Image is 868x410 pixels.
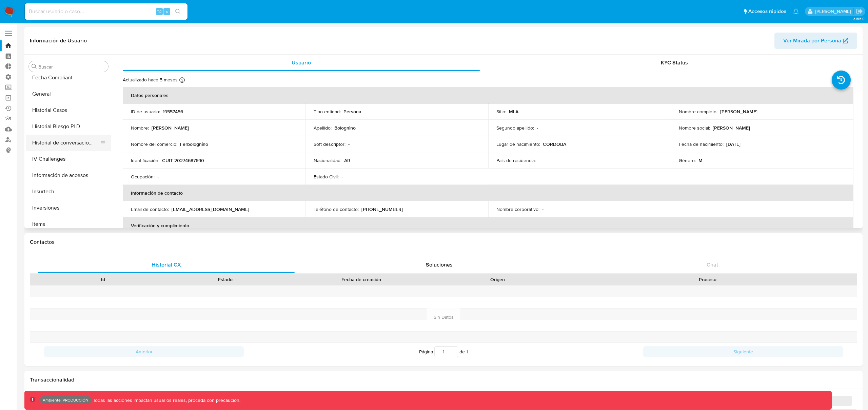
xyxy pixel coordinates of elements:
[679,109,717,115] p: Nombre completo :
[348,141,350,147] p: -
[720,109,757,115] p: [PERSON_NAME]
[26,151,111,167] button: IV Challenges
[157,174,159,180] p: -
[856,8,863,15] a: Salir
[123,77,178,83] p: Actualizado hace 5 meses
[171,7,185,16] button: search-icon
[748,8,786,15] span: Accesos rápidos
[152,125,189,131] p: [PERSON_NAME]
[361,206,403,212] p: [PHONE_NUMBER]
[172,206,249,212] p: [EMAIL_ADDRESS][DOMAIN_NAME]
[30,239,857,246] h1: Contactos
[643,346,843,357] button: Siguiente
[314,141,346,147] p: Soft descriptor :
[707,261,718,269] span: Chat
[783,33,841,49] span: Ver Mirada por Persona
[679,141,724,147] p: Fecha de nacimiento :
[726,141,741,147] p: [DATE]
[419,346,468,357] span: Página de
[162,157,204,163] p: CUIT 20274687690
[166,8,168,15] span: s
[713,125,750,131] p: [PERSON_NAME]
[157,8,162,15] span: ⌥
[793,8,799,14] a: Notificaciones
[30,37,87,44] h1: Información de Usuario
[26,86,111,102] button: General
[26,135,105,151] button: Historial de conversaciones
[466,348,468,355] span: 1
[26,183,111,200] button: Insurtech
[538,157,540,163] p: -
[314,109,341,115] p: Tipo entidad :
[131,125,149,131] p: Nombre :
[91,397,240,404] p: Todas las acciones impactan usuarios reales, proceda con precaución.
[131,174,155,180] p: Ocupación :
[314,125,332,131] p: Apellido :
[26,70,111,86] button: Fecha Compliant
[815,8,853,15] p: fernando.bolognino@mercadolibre.com
[123,217,853,234] th: Verificación y cumplimiento
[47,276,159,283] div: Id
[496,157,536,163] p: País de residencia :
[509,109,518,115] p: MLA
[314,174,339,180] p: Estado Civil :
[26,216,111,232] button: Items
[774,33,857,49] button: Ver Mirada por Persona
[679,157,696,163] p: Género :
[314,206,359,212] p: Teléfono de contacto :
[32,64,37,69] button: Buscar
[30,376,857,383] h1: Transaccionalidad
[169,276,281,283] div: Estado
[291,276,432,283] div: Fecha de creación
[152,261,181,269] span: Historial CX
[180,141,208,147] p: Ferbolognino
[26,118,111,135] button: Historial Riesgo PLD
[314,157,341,163] p: Nacionalidad :
[131,109,160,115] p: ID de usuario :
[131,206,169,212] p: Email de contacto :
[44,346,244,357] button: Anterior
[334,125,356,131] p: Bolognino
[38,64,105,70] input: Buscar
[26,167,111,183] button: Información de accesos
[341,174,343,180] p: -
[496,206,539,212] p: Nombre corporativo :
[698,157,703,163] p: M
[661,59,688,66] span: KYC Status
[292,59,311,66] span: Usuario
[131,141,177,147] p: Nombre del comercio :
[441,276,554,283] div: Origen
[679,125,710,131] p: Nombre social :
[25,7,188,16] input: Buscar usuario o caso...
[426,261,453,269] span: Soluciones
[123,87,853,103] th: Datos personales
[131,157,159,163] p: Identificación :
[496,109,506,115] p: Sitio :
[26,200,111,216] button: Inversiones
[496,125,534,131] p: Segundo apellido :
[163,109,183,115] p: 19557456
[43,399,88,402] p: Ambiente: PRODUCCIÓN
[542,206,544,212] p: -
[344,157,350,163] p: AR
[543,141,566,147] p: CORDOBA
[123,185,853,201] th: Información de contacto
[496,141,540,147] p: Lugar de nacimiento :
[563,276,852,283] div: Proceso
[343,109,361,115] p: Persona
[537,125,538,131] p: -
[26,102,111,118] button: Historial Casos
